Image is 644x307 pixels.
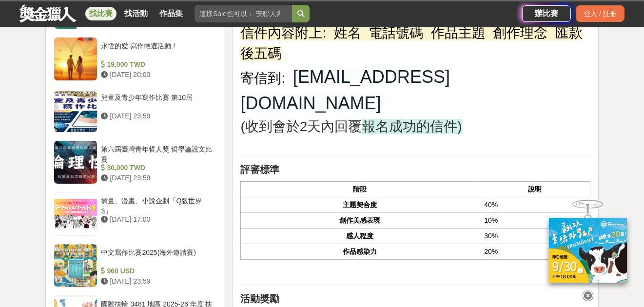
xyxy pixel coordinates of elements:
[479,182,590,197] th: 說明
[240,71,285,86] span: 寄信到:
[240,67,449,113] span: [EMAIL_ADDRESS][DOMAIN_NAME]
[522,5,571,22] a: 辦比賽
[343,201,377,209] strong: 主題契合度
[241,244,479,260] th: 作品感染力
[362,119,462,134] span: 報名成功的信件)
[101,111,213,121] div: [DATE] 23:59
[241,229,479,244] th: 感人程度
[101,93,213,111] div: 兒童及青少年寫作比賽 第10屆
[241,182,479,197] th: 階段
[576,5,624,22] div: 登入 / 註冊
[101,144,213,163] div: 第六屆臺灣青年哲人獎 哲學論說文比賽
[54,192,216,236] a: 插畫、漫畫、小說企劃「Q版世界3」 [DATE] 17:00
[479,213,590,229] td: 10%
[54,140,216,184] a: 第六屆臺灣青年哲人獎 哲學論說文比賽 30,000 TWD [DATE] 23:59
[120,7,152,20] a: 找活動
[101,196,213,214] div: 插畫、漫畫、小說企劃「Q版世界3」
[156,7,187,20] a: 作品集
[101,276,213,287] div: [DATE] 23:59
[195,5,292,22] input: 這樣Sale也可以： 安聯人壽創意銷售法募集
[240,293,279,304] strong: 活動獎勵
[101,214,213,225] div: [DATE] 17:00
[101,173,213,183] div: [DATE] 23:59
[339,216,380,224] strong: 創作美感表現
[101,41,213,59] div: 永恆的愛 寫作徵選活動 !
[549,218,627,283] img: ff197300-f8ee-455f-a0ae-06a3645bc375.jpg
[101,266,213,276] div: 960 USD
[54,244,216,288] a: 中文寫作比賽2025(海外邀請賽) 960 USD [DATE] 23:59
[54,89,216,133] a: 兒童及青少年寫作比賽 第10屆 [DATE] 23:59
[240,119,362,134] span: (收到會於2天內回覆
[101,248,213,266] div: 中文寫作比賽2025(海外邀請賽)
[479,229,590,244] td: 30%
[85,7,117,20] a: 找比賽
[101,163,213,173] div: 30,000 TWD
[101,70,213,80] div: [DATE] 20:00
[240,77,449,111] a: [EMAIL_ADDRESS][DOMAIN_NAME]
[240,164,279,175] strong: 評審標準
[479,244,590,260] td: 20%
[101,59,213,70] div: 19,000 TWD
[240,25,583,61] span: 信件內容附上: 姓名 電話號碼 作品主題 創作理念 匯款後五碼
[479,197,590,213] td: 40%
[54,37,216,81] a: 永恆的愛 寫作徵選活動 ! 19,000 TWD [DATE] 20:00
